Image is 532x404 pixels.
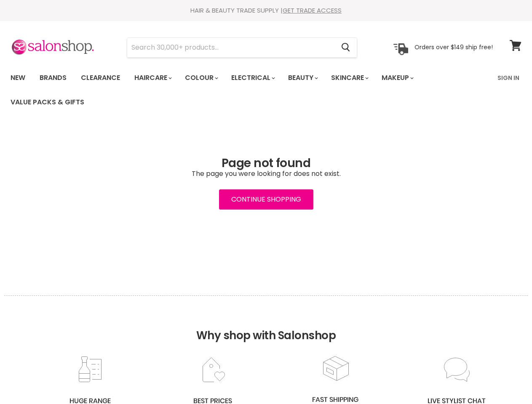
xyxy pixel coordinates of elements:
[334,38,357,57] button: Search
[127,37,357,58] form: Product
[75,69,126,87] a: Clearance
[11,170,521,178] p: The page you were looking for does not exist.
[282,69,323,87] a: Beauty
[4,295,528,355] h2: Why shop with Salonshop
[4,66,492,114] ul: Main menu
[128,69,177,87] a: Haircare
[219,189,313,210] a: Continue Shopping
[225,69,280,87] a: Electrical
[179,69,223,87] a: Colour
[492,69,524,87] a: Sign In
[283,6,342,15] a: GET TRADE ACCESS
[375,69,419,87] a: Makeup
[33,69,73,87] a: Brands
[325,69,374,87] a: Skincare
[11,157,521,170] h1: Page not found
[127,38,334,57] input: Search
[414,43,493,51] p: Orders over $149 ship free!
[4,69,32,87] a: New
[4,93,91,111] a: Value Packs & Gifts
